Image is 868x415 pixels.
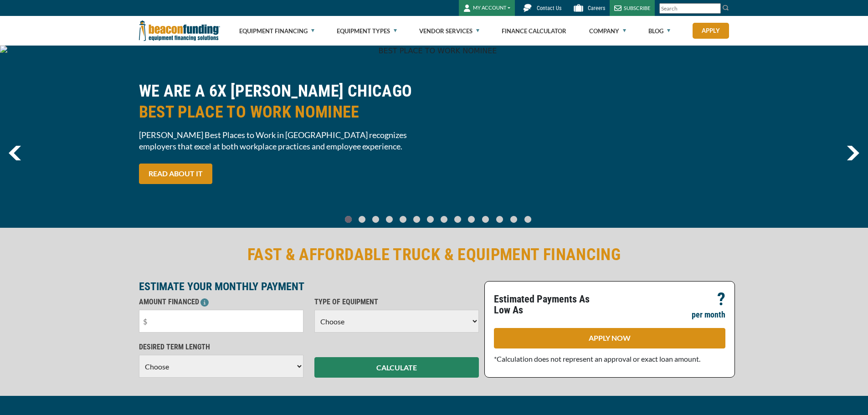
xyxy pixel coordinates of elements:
a: Go To Slide 8 [452,215,463,223]
img: Search [722,4,729,11]
p: Estimated Payments As Low As [494,294,604,316]
a: Go To Slide 2 [370,215,381,223]
a: Equipment Financing [239,16,314,46]
a: Clear search text [711,5,719,12]
img: Left Navigator [9,146,21,160]
span: BEST PLACE TO WORK NOMINEE [139,102,429,123]
h2: WE ARE A 6X [PERSON_NAME] CHICAGO [139,81,429,123]
a: Go To Slide 10 [480,215,491,223]
a: Vendor Services [419,16,479,46]
a: Go To Slide 6 [425,215,436,223]
p: AMOUNT FINANCED [139,297,303,307]
p: TYPE OF EQUIPMENT [314,297,479,307]
a: Go To Slide 5 [411,215,422,223]
input: $ [139,310,303,333]
a: previous [9,146,21,160]
a: Go To Slide 3 [384,215,395,223]
a: Apply [693,23,729,39]
p: ? [717,294,725,305]
a: Go To Slide 7 [439,215,450,223]
h2: FAST & AFFORDABLE TRUCK & EQUIPMENT FINANCING [139,244,729,265]
span: Contact Us [537,5,561,11]
a: Blog [648,16,670,46]
a: APPLY NOW [494,328,725,348]
p: ESTIMATE YOUR MONTHLY PAYMENT [139,281,479,292]
span: [PERSON_NAME] Best Places to Work in [GEOGRAPHIC_DATA] recognizes employers that excel at both wo... [139,129,429,152]
a: READ ABOUT IT [139,164,212,184]
a: Go To Slide 0 [343,215,354,223]
a: Company [589,16,626,46]
a: next [847,146,859,160]
p: DESIRED TERM LENGTH [139,342,303,353]
img: Beacon Funding Corporation logo [139,16,220,46]
a: Go To Slide 11 [494,215,505,223]
a: Equipment Types [337,16,397,46]
span: *Calculation does not represent an approval or exact loan amount. [494,354,700,363]
p: per month [692,309,725,320]
a: Finance Calculator [502,16,566,46]
button: CALCULATE [314,357,479,378]
img: Right Navigator [847,146,859,160]
input: Search [659,3,721,14]
a: Go To Slide 9 [466,215,477,223]
a: Go To Slide 1 [357,215,368,223]
a: Go To Slide 13 [522,215,534,223]
a: Go To Slide 12 [508,215,519,223]
a: Go To Slide 4 [398,215,409,223]
span: Careers [588,5,605,11]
